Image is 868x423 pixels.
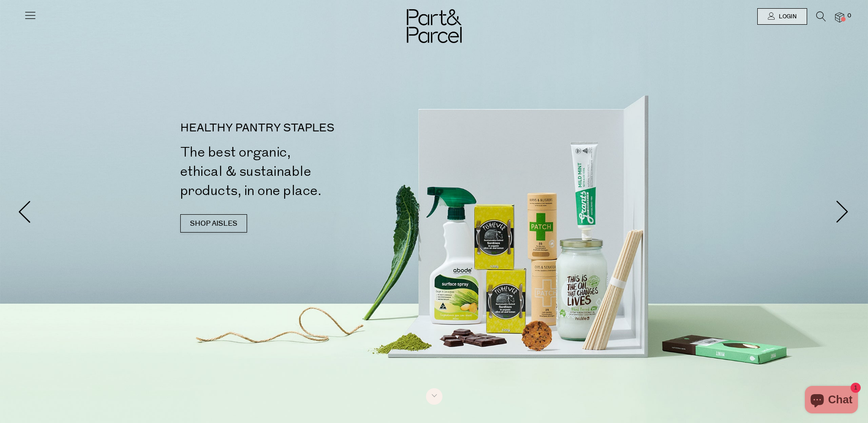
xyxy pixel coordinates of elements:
span: 0 [845,12,853,20]
a: SHOP AISLES [180,214,247,233]
p: HEALTHY PANTRY STAPLES [180,123,438,134]
a: 0 [835,12,844,22]
span: Login [776,13,797,21]
inbox-online-store-chat: Shopify online store chat [802,386,861,416]
img: Part&Parcel [407,9,462,43]
h2: The best organic, ethical & sustainable products, in one place. [180,143,438,201]
a: Login [757,8,807,25]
